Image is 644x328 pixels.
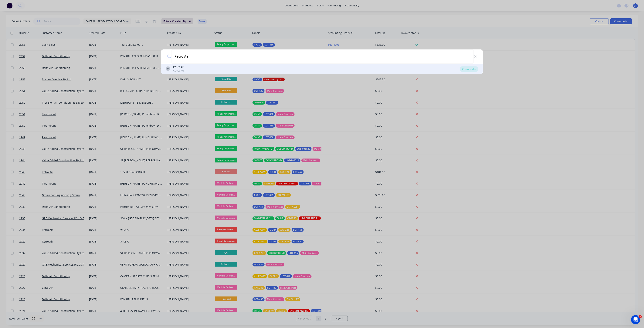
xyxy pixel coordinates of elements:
div: Retro Air [173,65,186,69]
span: 1 [639,315,642,318]
div: Customer [173,69,186,72]
input: Enter a customer name to create a new order... [171,49,474,64]
iframe: Intercom live chat [631,315,640,324]
div: RA [166,66,170,71]
div: Create order [460,66,478,72]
